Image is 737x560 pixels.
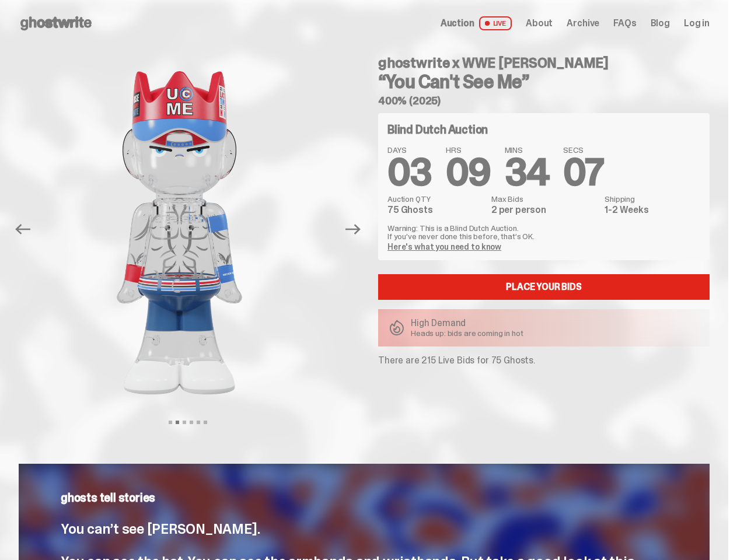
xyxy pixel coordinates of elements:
[411,329,523,337] p: Heads up: bids are coming in hot
[176,421,179,424] button: View slide 2
[378,274,710,300] a: Place your Bids
[387,148,432,197] span: 03
[61,492,668,503] p: ghosts tell stories
[446,146,491,154] span: HRS
[563,146,603,154] span: SECS
[505,146,550,154] span: MINS
[190,421,193,424] button: View slide 4
[387,146,432,154] span: DAYS
[10,216,36,242] button: Previous
[204,421,207,424] button: View slide 6
[684,19,710,28] a: Log in
[651,19,670,28] a: Blog
[169,421,172,424] button: View slide 1
[197,421,200,424] button: View slide 5
[479,16,512,30] span: LIVE
[605,205,700,215] dd: 1-2 Weeks
[605,195,700,203] dt: Shipping
[505,148,550,197] span: 34
[387,205,484,215] dd: 75 Ghosts
[378,56,710,70] h4: ghostwrite x WWE [PERSON_NAME]
[378,72,710,91] h3: “You Can't See Me”
[567,19,599,28] a: Archive
[387,224,700,240] p: Warning: This is a Blind Dutch Auction. If you’ve never done this before, that’s OK.
[446,148,491,197] span: 09
[491,205,598,215] dd: 2 per person
[340,216,366,242] button: Next
[387,195,484,203] dt: Auction QTY
[378,356,710,365] p: There are 215 Live Bids for 75 Ghosts.
[183,421,186,424] button: View slide 3
[61,520,260,538] span: You can’t see [PERSON_NAME].
[387,242,501,252] a: Here's what you need to know
[387,124,488,135] h4: Blind Dutch Auction
[378,96,710,106] h5: 400% (2025)
[613,19,636,28] a: FAQs
[526,19,553,28] a: About
[441,16,512,30] a: Auction LIVE
[31,47,329,419] img: John_Cena_Hero_1.png
[411,318,523,328] p: High Demand
[491,195,598,203] dt: Max Bids
[563,148,603,197] span: 07
[441,19,474,28] span: Auction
